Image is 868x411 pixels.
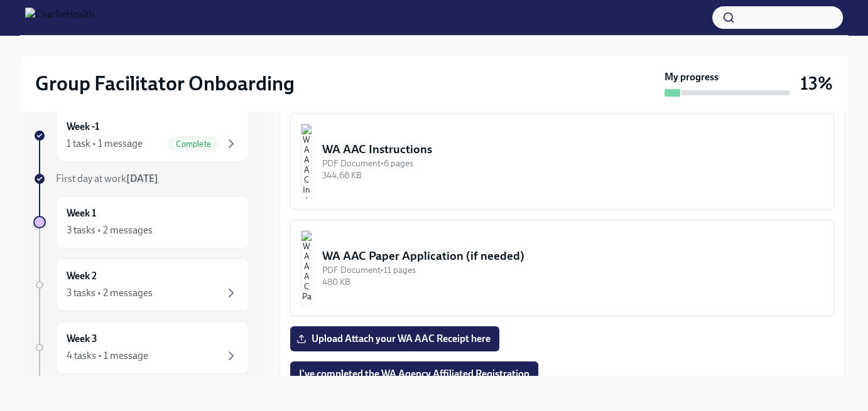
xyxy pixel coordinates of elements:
a: Week 34 tasks • 1 message [33,321,249,374]
img: WA AAC Paper Application (if needed) [301,230,312,306]
div: 480 KB [322,276,823,288]
img: WA AAC Instructions [301,124,312,199]
span: Upload Attach your WA AAC Receipt here [299,333,491,345]
span: Complete [168,139,219,149]
span: First day at work [56,173,158,184]
a: Week 23 tasks • 2 messages [33,259,249,311]
div: PDF Document • 11 pages [322,264,823,276]
h6: Week 1 [67,206,96,220]
button: I've completed the WA Agency Affiliated Registration [290,361,538,387]
div: PDF Document • 6 pages [322,157,823,169]
strong: [DATE] [126,173,158,184]
button: WA AAC InstructionsPDF Document•6 pages344.66 KB [290,113,834,210]
h6: Week 2 [67,269,97,283]
label: Upload Attach your WA AAC Receipt here [290,326,499,351]
div: 4 tasks • 1 message [67,349,148,363]
div: 3 tasks • 2 messages [67,286,153,300]
div: 3 tasks • 2 messages [67,223,153,237]
strong: My progress [665,70,719,84]
div: WA AAC Paper Application (if needed) [322,248,823,264]
h6: Week 3 [67,332,97,346]
h3: 13% [800,72,833,95]
a: Week 13 tasks • 2 messages [33,196,249,248]
a: First day at work[DATE] [33,172,249,186]
h6: Week -1 [67,120,99,134]
a: Week -11 task • 1 messageComplete [33,109,249,162]
button: WA AAC Paper Application (if needed)PDF Document•11 pages480 KB [290,220,834,316]
span: I've completed the WA Agency Affiliated Registration [299,368,529,380]
div: 1 task • 1 message [67,137,143,151]
h2: Group Facilitator Onboarding [35,71,295,96]
img: CharlieHealth [25,8,95,28]
div: 344.66 KB [322,169,823,181]
div: WA AAC Instructions [322,141,823,157]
